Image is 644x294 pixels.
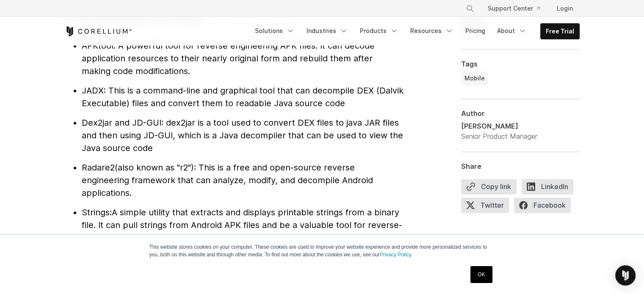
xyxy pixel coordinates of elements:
a: Solutions [250,23,300,38]
span: Twitter [461,198,509,213]
div: Tags [461,60,580,68]
a: Login [550,1,580,16]
button: Copy link [461,179,517,194]
span: Mobile [464,74,485,82]
span: Strings: [82,207,112,217]
span: A simple utility that extracts and displays printable strings from a binary file. It can pull str... [82,207,402,243]
a: Corellium Home [65,26,132,36]
a: About [492,23,532,38]
a: Industries [301,23,353,38]
div: Navigation Menu [456,1,580,16]
span: : A powerful tool for reverse engineering APK files. It can decode application resources to their... [82,41,375,76]
span: (also known as "r2"): This is a free and open-source reverse engineering framework that can analy... [82,162,373,198]
a: Twitter [461,198,514,216]
a: Mobile [461,71,488,85]
span: JADX [82,85,104,96]
span: : This is a command-line and graphical tool that can decompile DEX (Dalvik Executable) files and ... [82,85,404,108]
span: Dex2jar and JD-GUI [82,118,161,128]
a: OK [470,266,492,283]
span: : dex2jar is a tool used to convert DEX files to java JAR files and then using JD-GUI, which is a... [82,118,403,153]
span: LinkedIn [522,179,573,194]
a: Facebook [514,198,576,216]
a: Products [355,23,404,38]
div: Senior Product Manager [461,131,537,141]
a: Privacy Policy. [380,252,412,258]
span: APKtool [82,41,113,51]
a: Resources [405,23,459,38]
a: Pricing [460,23,490,38]
div: Share [461,162,580,170]
p: This website stores cookies on your computer. These cookies are used to improve your website expe... [149,243,495,258]
span: Facebook [514,198,571,213]
a: LinkedIn [522,179,578,198]
div: Author [461,109,580,118]
button: Search [462,1,478,16]
div: Open Intercom Messenger [615,265,636,286]
div: [PERSON_NAME] [461,121,537,131]
div: Navigation Menu [250,23,580,39]
a: Support Center [481,1,547,16]
a: Free Trial [541,24,579,39]
span: Radare2 [82,162,115,173]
